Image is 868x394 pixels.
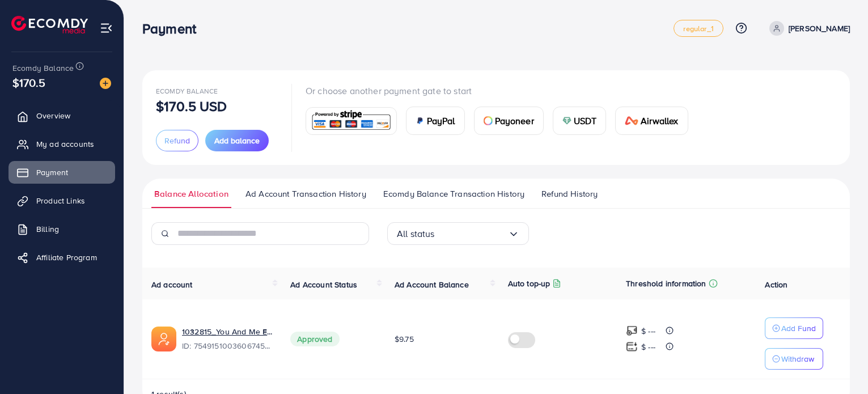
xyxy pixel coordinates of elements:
a: Billing [9,218,115,240]
p: Add Fund [781,321,816,335]
img: card [416,116,425,125]
button: Refund [156,130,198,151]
button: Withdraw [765,348,823,370]
img: card [562,116,571,125]
span: Approved [290,332,339,346]
span: Ad Account Balance [395,279,469,290]
span: Overview [36,110,70,121]
img: top-up amount [626,341,638,353]
img: top-up amount [626,325,638,337]
span: Balance Allocation [154,188,228,200]
span: regular_1 [683,25,713,32]
span: $170.5 [12,74,45,91]
span: Ecomdy Balance Transaction History [383,188,524,200]
a: cardPayoneer [474,107,544,135]
p: Or choose another payment gate to start [306,84,697,98]
span: Ecomdy Balance [156,86,218,96]
span: My ad accounts [36,138,94,150]
img: card [310,109,393,133]
button: Add balance [205,130,269,151]
img: menu [100,22,113,35]
img: logo [11,16,88,33]
p: $ --- [641,340,655,354]
p: [PERSON_NAME] [789,22,850,35]
a: My ad accounts [9,133,115,155]
p: $170.5 USD [156,99,227,113]
a: [PERSON_NAME] [765,21,850,36]
span: Payment [36,167,68,178]
span: Add balance [214,135,260,146]
span: Refund History [541,188,598,200]
span: Billing [36,223,59,235]
h3: Payment [142,20,205,37]
p: $ --- [641,324,655,338]
img: ic-ads-acc.e4c84228.svg [151,327,176,351]
span: Action [765,279,787,290]
div: Search for option [387,222,529,245]
span: $9.75 [395,333,414,345]
span: Airwallex [641,114,678,128]
button: Add Fund [765,317,823,339]
a: regular_1 [674,20,723,37]
a: cardAirwallex [615,107,688,135]
span: Product Links [36,195,85,206]
input: Search for option [435,225,508,243]
a: 1032815_You And Me ECOMDY_1757673778601 [182,326,272,337]
img: card [484,116,493,125]
span: Ad Account Status [290,279,357,290]
span: Payoneer [495,114,534,128]
p: Withdraw [781,352,814,366]
span: Ad account [151,279,193,290]
img: image [100,78,111,89]
span: Affiliate Program [36,252,97,263]
img: card [625,116,638,125]
a: card [306,107,397,135]
p: Auto top-up [508,277,551,290]
a: cardPayPal [406,107,465,135]
span: All status [397,225,435,243]
a: Payment [9,161,115,184]
span: Ad Account Transaction History [245,188,366,200]
span: Refund [164,135,190,146]
span: Ecomdy Balance [12,62,74,74]
p: Threshold information [626,277,706,290]
a: cardUSDT [553,107,607,135]
span: PayPal [427,114,455,128]
a: Overview [9,104,115,127]
span: ID: 7549151003606745104 [182,340,272,351]
a: Affiliate Program [9,246,115,269]
span: USDT [574,114,597,128]
div: <span class='underline'>1032815_You And Me ECOMDY_1757673778601</span></br>7549151003606745104 [182,326,272,352]
a: Product Links [9,189,115,212]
